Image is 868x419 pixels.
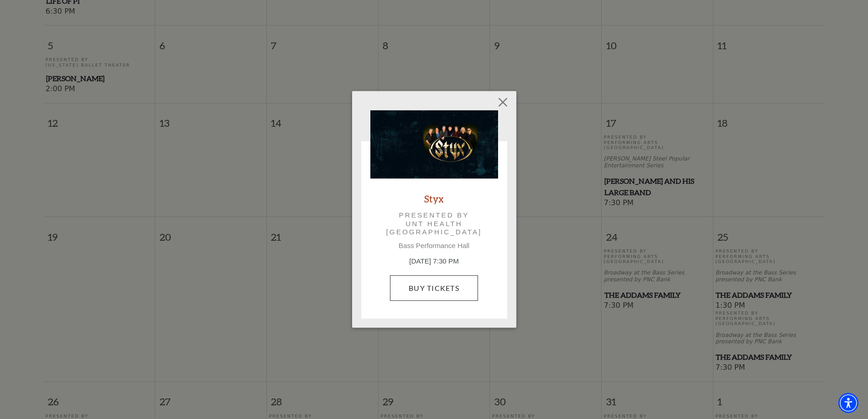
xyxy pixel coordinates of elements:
p: Presented by UNT Health [GEOGRAPHIC_DATA] [383,211,485,236]
p: Bass Performance Hall [370,242,498,250]
div: Accessibility Menu [838,393,858,413]
p: [DATE] 7:30 PM [370,256,498,267]
button: Close [494,93,511,111]
img: Styx [370,110,498,179]
a: Styx [424,192,444,205]
a: Buy Tickets [390,275,478,301]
